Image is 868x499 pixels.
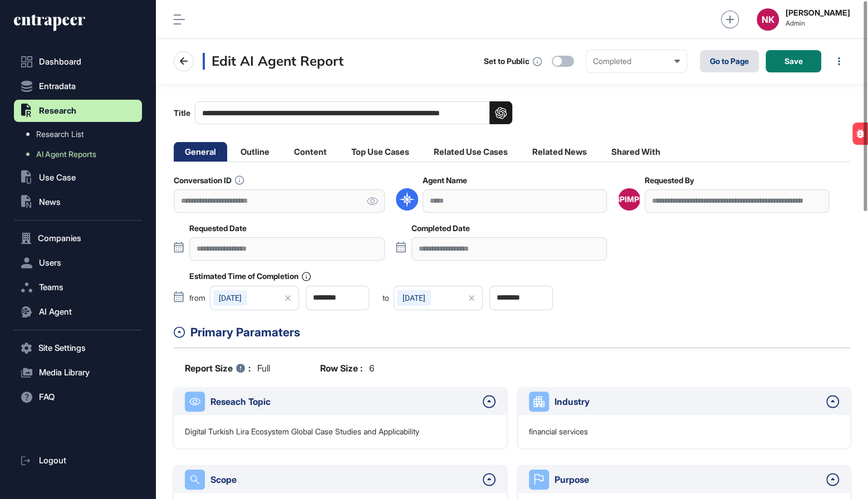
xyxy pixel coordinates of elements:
span: AI Agent Reports [36,150,96,159]
label: Title [174,101,512,124]
p: financial services [529,426,588,437]
div: IBPIMPM [612,195,646,204]
input: Title [195,101,512,124]
span: AI Agent [39,307,72,316]
span: FAQ [39,393,55,402]
button: Media Library [14,361,142,384]
li: Outline [229,142,281,162]
li: General [174,142,227,162]
span: Research List [36,130,84,139]
div: full [185,361,270,375]
span: from [189,294,205,302]
span: Admin [786,19,850,27]
div: Primary Paramaters [190,324,850,341]
li: Top Use Cases [340,142,420,162]
a: Logout [14,449,142,472]
div: [DATE] [213,290,247,306]
button: Teams [14,276,142,299]
span: Teams [39,283,63,292]
span: Use Case [39,173,76,182]
button: AI Agent [14,301,142,323]
button: Research [14,100,142,122]
button: News [14,191,142,213]
a: AI Agent Reports [19,144,142,164]
label: Estimated Time of Completion [189,272,311,281]
li: Shared With [600,142,671,162]
span: Entradata [39,82,76,91]
div: Set to Public [484,57,529,66]
div: 6 [320,361,374,375]
li: Related Use Cases [423,142,519,162]
a: Dashboard [14,51,142,73]
li: Content [283,142,338,162]
label: Agent Name [423,176,467,185]
p: Digital Turkish Lira Ecosystem Global Case Studies and Applicability [185,426,419,437]
button: Companies [14,227,142,250]
div: [DATE] [397,290,431,306]
label: Conversation ID [174,175,244,185]
span: Save [784,57,803,65]
span: Research [39,106,76,115]
li: Related News [521,142,598,162]
label: Completed Date [411,224,470,233]
button: FAQ [14,386,142,408]
button: Entradata [14,75,142,97]
div: Scope [210,473,477,486]
span: Logout [39,456,66,465]
label: Requested By [645,176,694,185]
div: Purpose [555,473,821,486]
span: Companies [38,234,81,243]
label: Requested Date [189,224,247,233]
span: Site Settings [38,344,86,353]
div: Reseach Topic [210,395,477,408]
a: Research List [19,124,142,144]
span: Users [39,258,61,267]
strong: [PERSON_NAME] [786,8,850,17]
button: Save [766,50,821,72]
a: Go to Page [700,50,759,72]
h3: Edit AI Agent Report [203,53,344,70]
span: News [39,198,61,207]
button: Site Settings [14,337,142,359]
button: NK [757,8,779,31]
div: Industry [555,395,821,408]
b: Row Size : [320,361,362,375]
button: Use Case [14,167,142,189]
button: Users [14,252,142,274]
b: Report Size : [185,361,251,375]
span: Dashboard [39,57,81,66]
span: to [382,294,389,302]
div: Completed [593,57,680,66]
span: Media Library [39,368,90,377]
